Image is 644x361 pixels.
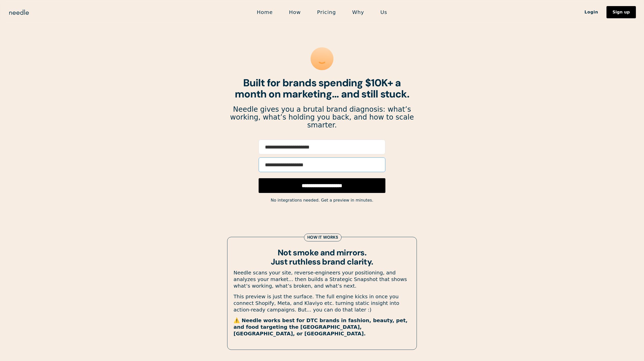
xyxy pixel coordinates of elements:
[606,6,636,18] a: Sign up
[230,106,414,129] p: Needle gives you a brutal brand diagnosis: what’s working, what’s holding you back, and how to sc...
[259,140,385,193] form: Email Form
[235,76,409,101] strong: Built for brands spending $10K+ a month on marketing... and still stuck.
[234,317,407,337] strong: ⚠️ Needle works best for DTC brands in fashion, beauty, pet, and food targeting the [GEOGRAPHIC_D...
[271,247,373,267] strong: Not smoke and mirrors. Just ruthless brand clarity.
[344,7,372,18] a: Why
[230,197,414,204] div: No integrations needed. Get a preview in minutes.
[234,293,410,313] p: This preview is just the surface. The full engine kicks in once you connect Shopify, Meta, and Kl...
[372,7,395,18] a: Us
[309,7,344,18] a: Pricing
[307,235,338,240] div: How it works
[249,7,281,18] a: Home
[613,10,630,14] div: Sign up
[576,8,606,17] a: Login
[234,269,410,289] p: Needle scans your site, reverse-engineers your positioning, and analyzes your market... then buil...
[281,7,309,18] a: How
